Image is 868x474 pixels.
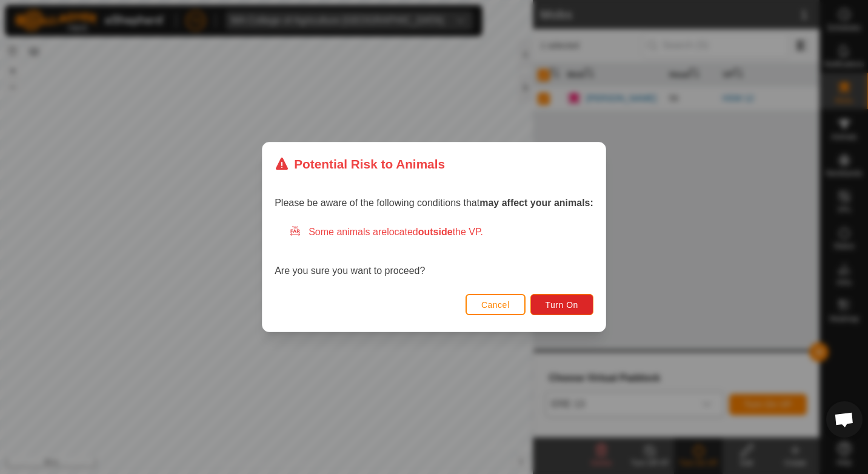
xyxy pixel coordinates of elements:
[275,225,593,278] div: Are you sure you want to proceed?
[481,300,510,310] span: Cancel
[275,198,593,208] span: Please be aware of the following conditions that
[466,294,526,315] button: Cancel
[275,155,445,173] div: Potential Risk to Animals
[479,198,593,208] strong: may affect your animals:
[826,401,863,438] div: Open chat
[546,300,578,310] span: Turn On
[530,294,593,315] button: Turn On
[387,227,483,237] span: located the VP.
[418,227,453,237] strong: outside
[289,225,593,239] div: Some animals are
